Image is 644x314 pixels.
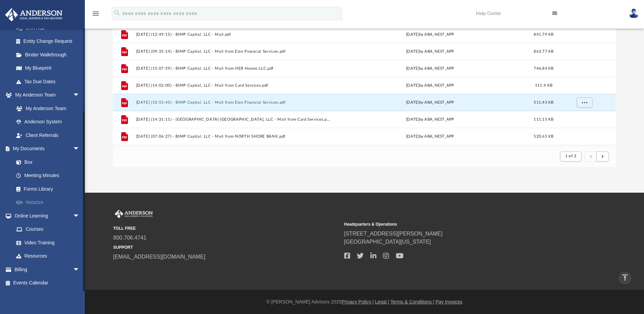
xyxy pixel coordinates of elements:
[85,298,644,306] div: © [PERSON_NAME] Advisors 2025
[436,299,462,304] a: Pay Invoices
[629,8,639,18] img: User Pic
[5,276,90,290] a: Events Calendar
[10,196,90,209] a: Notarize
[136,134,330,139] button: [DATE] (07:06:27) - BIMP Capital, LLC - Mail from NORTH SHORE BANK.pdf
[92,13,100,18] a: menu
[534,101,554,104] span: 511.43 KB
[534,50,554,53] span: 863.77 KB
[3,8,65,21] img: Anderson Advisors Platinum Portal
[565,154,576,158] span: 1 of 2
[136,66,330,71] button: [DATE] (15:07:59) - BIMP Capital, LLC - Mail from HEB Homes LLC.pdf
[5,263,90,276] a: Billingarrow_drop_down
[113,210,154,219] img: Anderson Advisors Platinum Portal
[333,117,527,123] div: [DATE] by ABA_NEST_APP
[333,66,527,72] div: [DATE] by ABA_NEST_APP
[136,49,330,54] button: [DATE] (09:35:14) - BIMP Capital, LLC - Mail from Elan Financial Services.pdf
[136,117,330,122] button: [DATE] (14:31:11) - [GEOGRAPHIC_DATA]-[GEOGRAPHIC_DATA], LLC - Mail from Card Services.pdf
[113,235,147,241] a: 800.706.4741
[10,75,90,88] a: Tax Due Dates
[333,49,527,55] div: [DATE] by ABA_NEST_APP
[5,142,90,156] a: My Documentsarrow_drop_down
[10,128,87,142] a: Client Referrals
[10,223,87,236] a: Courses
[5,88,87,102] a: My Anderson Teamarrow_drop_down
[10,35,90,48] a: Entity Change Request
[113,26,616,146] div: grid
[113,9,121,17] i: search
[136,100,330,105] button: [DATE] (10:51:45) - BIMP Capital, LLC - Mail from Elan Financial Services.pdf
[113,244,339,250] small: SUPPORT
[534,118,554,121] span: 111.15 KB
[5,209,87,223] a: Online Learningarrow_drop_down
[534,67,554,70] span: 746.84 KB
[136,83,330,88] button: [DATE] (14:02:00) - BIMP Capital, LLC - Mail from Card Services.pdf
[10,102,83,115] a: My Anderson Team
[333,32,527,38] div: [DATE] by ABA_NEST_APP
[10,236,83,249] a: Video Training
[136,32,330,37] button: [DATE] (12:49:15) - BIMP Capital, LLC - Mail.pdf
[344,231,443,237] a: [STREET_ADDRESS][PERSON_NAME]
[560,152,582,161] button: 1 of 2
[10,48,90,62] a: Binder Walkthrough
[92,10,100,18] i: menu
[333,100,527,106] div: [DATE] by ABA_NEST_APP
[10,62,87,75] a: My Blueprint
[344,221,570,227] small: Headquarters & Operations
[535,84,552,87] span: 111.4 KB
[621,274,629,282] i: vertical_align_top
[73,263,87,277] span: arrow_drop_down
[10,155,87,169] a: Box
[342,299,374,304] a: Privacy Policy |
[534,33,554,36] span: 841.79 KB
[577,98,592,108] button: More options
[333,134,527,140] div: [DATE] by ABA_NEST_APP
[113,254,205,260] a: [EMAIL_ADDRESS][DOMAIN_NAME]
[344,239,431,245] a: [GEOGRAPHIC_DATA][US_STATE]
[375,299,389,304] a: Legal |
[73,209,87,223] span: arrow_drop_down
[10,249,87,263] a: Resources
[10,169,90,182] a: Meeting Minutes
[534,135,554,138] span: 520.65 KB
[10,115,87,129] a: Anderson System
[73,88,87,102] span: arrow_drop_down
[333,83,527,89] div: [DATE] by ABA_NEST_APP
[10,182,87,196] a: Forms Library
[113,225,339,231] small: TOLL FREE
[390,299,434,304] a: Terms & Conditions |
[618,271,632,285] a: vertical_align_top
[73,142,87,156] span: arrow_drop_down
